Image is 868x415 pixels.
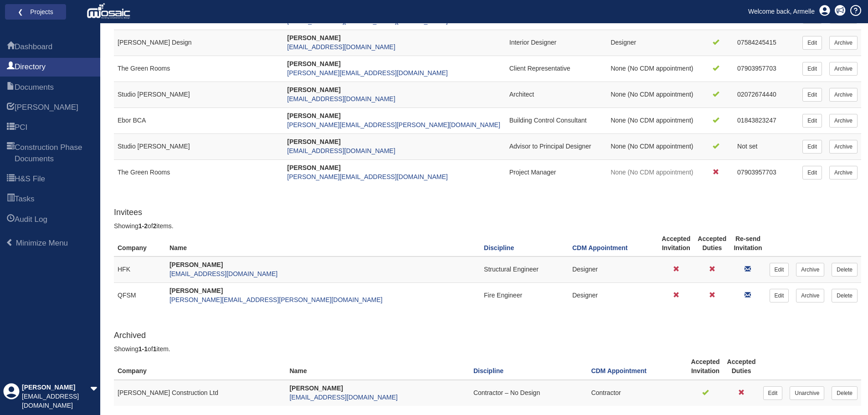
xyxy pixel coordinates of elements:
[286,354,469,380] th: Name
[114,208,861,217] h4: Invitees
[7,215,15,225] span: Audit Log
[734,82,799,108] td: 02072674440
[484,292,522,299] span: Fire Engineer
[287,69,447,77] a: [PERSON_NAME][EMAIL_ADDRESS][DOMAIN_NAME]
[484,266,539,273] span: Structural Engineer
[734,56,799,82] td: 07903957703
[473,367,503,374] a: Discipline
[287,164,340,171] strong: [PERSON_NAME]
[287,43,395,51] a: [EMAIL_ADDRESS][DOMAIN_NAME]
[114,345,861,354] div: Showing of item.
[790,386,824,400] a: Unarchive
[694,231,730,257] th: Accepted Duties
[611,39,636,46] span: Designer
[569,283,658,308] td: Designer
[287,138,340,145] strong: [PERSON_NAME]
[724,354,760,380] th: Accepted Duties
[114,256,166,282] td: HFK
[509,91,534,98] span: Architect
[572,244,628,251] a: CDM Appointment
[802,88,822,102] a: Edit
[87,2,133,20] img: logo_white.png
[832,263,858,277] a: Delete
[802,140,822,154] a: Edit
[802,166,822,179] a: Edit
[287,173,447,180] a: [PERSON_NAME][EMAIL_ADDRESS][DOMAIN_NAME]
[114,380,286,406] td: [PERSON_NAME] Construction Ltd
[7,194,15,205] span: Tasks
[829,114,858,128] a: Archive
[287,60,340,67] strong: [PERSON_NAME]
[22,383,90,392] div: [PERSON_NAME]
[114,159,283,185] td: The Green Rooms
[287,17,447,25] a: [EMAIL_ADDRESS][PERSON_NAME][DOMAIN_NAME]
[832,289,858,302] a: Delete
[169,270,277,277] a: [EMAIL_ADDRESS][DOMAIN_NAME]
[114,30,283,56] td: [PERSON_NAME] Design
[587,380,687,406] td: Contractor
[114,108,283,133] td: Ebor BCA
[287,34,340,41] strong: [PERSON_NAME]
[796,263,824,277] a: Archive
[22,392,90,410] div: [EMAIL_ADDRESS][DOMAIN_NAME]
[796,289,824,302] a: Archive
[114,133,283,159] td: Studio [PERSON_NAME]
[15,122,27,133] span: PCI
[611,117,693,124] span: None (No CDM appointment)
[829,62,858,76] a: Archive
[734,133,799,159] td: Not set
[829,166,858,179] a: Archive
[7,123,15,133] span: PCI
[745,292,751,299] a: Re-send Invitation
[289,394,397,401] a: [EMAIL_ADDRESS][DOMAIN_NAME]
[15,214,47,225] span: Audit Log
[114,283,166,308] td: QFSM
[7,42,15,53] span: Dashboard
[287,121,500,128] a: [PERSON_NAME][EMAIL_ADDRESS][PERSON_NAME][DOMAIN_NAME]
[734,159,799,185] td: 07903957703
[509,65,570,72] span: Client Representative
[153,345,157,353] b: 1
[15,194,34,205] span: Tasks
[734,30,799,56] td: 07584245415
[829,374,861,408] iframe: Chat
[802,36,822,50] a: Edit
[509,117,587,124] span: Building Control Consultant
[114,231,166,257] th: Company
[829,140,858,154] a: Archive
[658,231,694,257] th: Accepted Invitation
[287,147,395,154] a: [EMAIL_ADDRESS][DOMAIN_NAME]
[7,102,15,113] span: HARI
[15,142,93,164] span: Construction Phase Documents
[15,61,46,72] span: Directory
[139,345,148,353] b: 1-1
[287,86,340,93] strong: [PERSON_NAME]
[770,289,789,302] a: Edit
[139,222,148,230] b: 1-2
[802,62,822,76] a: Edit
[734,108,799,133] td: 01843823247
[15,174,45,184] span: H&S File
[289,384,343,392] strong: [PERSON_NAME]
[611,91,693,98] span: None (No CDM appointment)
[287,95,395,102] a: [EMAIL_ADDRESS][DOMAIN_NAME]
[15,82,54,93] span: Documents
[745,266,751,273] a: Re-send Invitation
[114,82,283,108] td: Studio [PERSON_NAME]
[829,36,858,50] a: Archive
[730,231,765,257] th: Re-send Invitation
[15,41,52,52] span: Dashboard
[569,256,658,282] td: Designer
[166,231,480,257] th: Name
[153,222,157,230] b: 2
[11,6,60,18] a: ❮ Projects
[114,56,283,82] td: The Green Rooms
[829,88,858,102] a: Archive
[7,82,15,93] span: Documents
[7,143,15,165] span: Construction Phase Documents
[741,5,822,18] a: Welcome back, Armelle
[484,244,514,251] a: Discipline
[169,296,383,303] a: [PERSON_NAME][EMAIL_ADDRESS][PERSON_NAME][DOMAIN_NAME]
[611,169,693,176] span: None (No CDM appointment)
[802,114,822,128] a: Edit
